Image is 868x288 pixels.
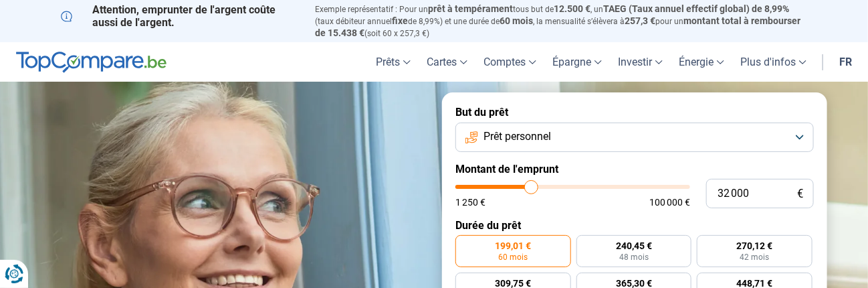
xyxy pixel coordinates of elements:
[455,123,814,152] button: Prêt personnel
[455,219,814,232] label: Durée du prêt
[554,3,590,14] span: 12.500 €
[455,198,485,207] span: 1 250 €
[315,15,800,38] span: montant total à rembourser de 15.438 €
[616,279,652,288] span: 365,30 €
[495,279,531,288] span: 309,75 €
[475,42,544,82] a: Comptes
[544,42,610,82] a: Épargne
[732,42,815,82] a: Plus d'infos
[61,3,299,29] p: Attention, emprunter de l'argent coûte aussi de l'argent.
[428,3,513,14] span: prêt à tempérament
[495,241,531,250] span: 199,01 €
[455,163,814,175] label: Montant de l'emprunt
[740,253,770,261] span: 42 mois
[483,129,551,144] span: Prêt personnel
[671,42,732,82] a: Énergie
[603,3,789,14] span: TAEG (Taux annuel effectif global) de 8,99%
[455,106,814,119] label: But du prêt
[649,198,690,207] span: 100 000 €
[616,241,652,250] span: 240,45 €
[737,279,773,288] span: 448,71 €
[315,3,807,39] p: Exemple représentatif : Pour un tous but de , un (taux débiteur annuel de 8,99%) et une durée de ...
[737,241,773,250] span: 270,12 €
[500,15,533,26] span: 60 mois
[419,42,475,82] a: Cartes
[831,42,860,82] a: fr
[392,15,408,26] span: fixe
[16,52,167,73] img: TopCompare
[625,15,655,26] span: 257,3 €
[619,253,649,261] span: 48 mois
[610,42,671,82] a: Investir
[368,42,419,82] a: Prêts
[498,253,528,261] span: 60 mois
[797,188,803,200] span: €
